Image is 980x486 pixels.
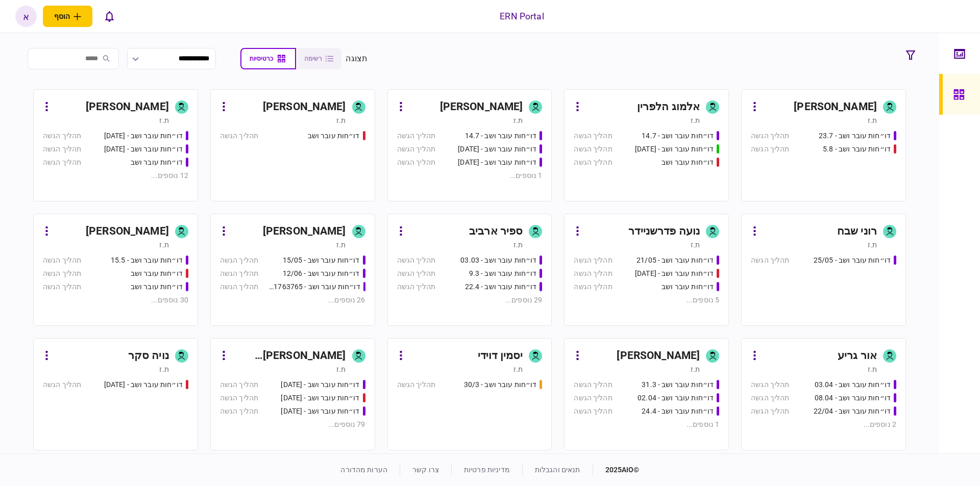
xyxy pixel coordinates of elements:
[397,131,435,141] div: תהליך הגשה
[500,10,544,23] div: ERN Portal
[564,214,729,326] a: נועה פדרשניידרת.זדו״חות עובר ושב - 21/05תהליך הגשהדו״חות עובר ושב - 03/06/25תהליך הגשהדו״חות עובר...
[263,99,346,115] div: [PERSON_NAME]
[574,144,612,155] div: תהליך הגשה
[574,268,612,279] div: תהליך הגשה
[220,282,258,292] div: תהליך הגשה
[210,214,375,326] a: [PERSON_NAME]ת.זדו״חות עובר ושב - 15/05תהליך הגשהדו״חות עובר ושב - 12/06תהליך הגשהדו״חות עובר ושב...
[751,379,789,390] div: תהליך הגשה
[43,295,188,305] div: 30 נוספים ...
[574,406,612,417] div: תהליך הגשה
[220,419,365,430] div: 79 נוספים ...
[823,144,891,155] div: דו״חות עובר ושב - 5.8
[159,364,168,374] div: ת.ז
[574,379,612,390] div: תהליך הגשה
[336,364,346,374] div: ת.ז
[159,240,168,250] div: ת.ז
[458,157,536,168] div: דו״חות עובר ושב - 24.7.25
[43,131,81,141] div: תהליך הגשה
[220,393,258,403] div: תהליך הגשה
[131,157,183,168] div: דו״חות עובר ושב
[43,170,188,181] div: 12 נוספים ...
[308,131,360,141] div: דו״חות עובר ושב
[617,348,700,364] div: [PERSON_NAME]
[128,348,169,364] div: נויה סקר
[464,379,537,390] div: דו״חות עובר ושב - 30/3
[220,406,258,417] div: תהליך הגשה
[661,282,714,292] div: דו״חות עובר ושב
[794,99,877,115] div: [PERSON_NAME]
[642,131,714,141] div: דו״חות עובר ושב - 14.7
[281,406,359,417] div: דו״חות עובר ושב - 19.3.25
[250,55,273,62] span: כרטיסיות
[387,338,552,450] a: יסמין דוידית.זדו״חות עובר ושב - 30/3תהליך הגשה
[638,393,714,403] div: דו״חות עובר ושב - 02.04
[104,131,183,141] div: דו״חות עובר ושב - 25.06.25
[43,379,81,390] div: תהליך הגשה
[43,255,81,266] div: תהליך הגשה
[564,338,729,450] a: [PERSON_NAME]ת.זדו״חות עובר ושב - 31.3תהליך הגשהדו״חות עובר ושב - 02.04תהליך הגשהדו״חות עובר ושב ...
[535,466,580,474] a: תנאים והגבלות
[397,157,435,168] div: תהליך הגשה
[232,348,346,364] div: [PERSON_NAME] [PERSON_NAME]
[465,282,537,292] div: דו״חות עובר ושב - 22.4
[815,379,891,390] div: דו״חות עובר ושב - 03.04
[751,406,789,417] div: תהליך הגשה
[637,99,700,115] div: אלמוג הלפרין
[741,214,906,326] a: רוני שבחת.זדו״חות עובר ושב - 25/05תהליך הגשה
[412,466,439,474] a: צרו קשר
[636,255,714,266] div: דו״חות עובר ושב - 21/05
[43,282,81,292] div: תהליך הגשה
[513,115,523,125] div: ת.ז
[33,214,198,326] a: [PERSON_NAME]ת.זדו״חות עובר ושב - 15.5תהליך הגשהדו״חות עובר ושבתהליך הגשהדו״חות עובר ושבתהליך הגש...
[104,379,183,390] div: דו״חות עובר ושב - 19.03.2025
[661,157,714,168] div: דו״חות עובר ושב
[868,364,877,374] div: ת.ז
[387,89,552,201] a: [PERSON_NAME]ת.זדו״חות עובר ושב - 14.7תהליך הגשהדו״חות עובר ושב - 23.7.25תהליך הגשהדו״חות עובר וש...
[635,144,714,155] div: דו״חות עובר ושב - 15.07.25
[43,268,81,279] div: תהליך הגשה
[465,131,537,141] div: דו״חות עובר ושב - 14.7
[15,6,37,27] button: א
[283,268,360,279] div: דו״חות עובר ושב - 12/06
[220,255,258,266] div: תהליך הגשה
[751,255,789,266] div: תהליך הגשה
[397,295,543,305] div: 29 נוספים ...
[814,406,891,417] div: דו״חות עובר ושב - 22/04
[346,53,367,65] div: תצוגה
[838,348,877,364] div: אור גריע
[741,89,906,201] a: [PERSON_NAME]ת.זדו״חות עובר ושב - 23.7תהליך הגשהדו״חות עובר ושב - 5.8תהליך הגשה
[220,268,258,279] div: תהליך הגשה
[131,282,183,292] div: דו״חות עובר ושב
[33,89,198,201] a: [PERSON_NAME]ת.זדו״חות עובר ושב - 25.06.25תהליך הגשהדו״חות עובר ושב - 26.06.25תהליך הגשהדו״חות עו...
[478,348,523,364] div: יסמין דוידי
[111,255,183,266] div: דו״חות עובר ושב - 15.5
[397,144,435,155] div: תהליך הגשה
[397,268,435,279] div: תהליך הגשה
[642,379,714,390] div: דו״חות עובר ושב - 31.3
[397,255,435,266] div: תהליך הגשה
[513,364,523,374] div: ת.ז
[691,115,700,125] div: ת.ז
[397,170,543,181] div: 1 נוספים ...
[220,131,258,141] div: תהליך הגשה
[296,48,341,69] button: רשימה
[281,379,359,390] div: דו״חות עובר ושב - 19/03/2025
[691,240,700,250] div: ת.ז
[397,282,435,292] div: תהליך הגשה
[240,48,296,69] button: כרטיסיות
[564,89,729,201] a: אלמוג הלפריןת.זדו״חות עובר ושב - 14.7תהליך הגשהדו״חות עובר ושב - 15.07.25תהליך הגשהדו״חות עובר וש...
[220,295,365,305] div: 26 נוספים ...
[868,240,877,250] div: ת.ז
[464,466,510,474] a: מדיניות פרטיות
[751,393,789,403] div: תהליך הגשה
[513,240,523,250] div: ת.ז
[440,99,523,115] div: [PERSON_NAME]
[304,55,322,62] span: רשימה
[86,99,169,115] div: [PERSON_NAME]
[210,338,375,450] a: [PERSON_NAME] [PERSON_NAME]ת.זדו״חות עובר ושב - 19/03/2025תהליך הגשהדו״חות עובר ושב - 19.3.25תהלי...
[159,115,168,125] div: ת.ז
[751,144,789,155] div: תהליך הגשה
[469,268,537,279] div: דו״חות עובר ושב - 9.3
[837,223,877,240] div: רוני שבח
[43,157,81,168] div: תהליך הגשה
